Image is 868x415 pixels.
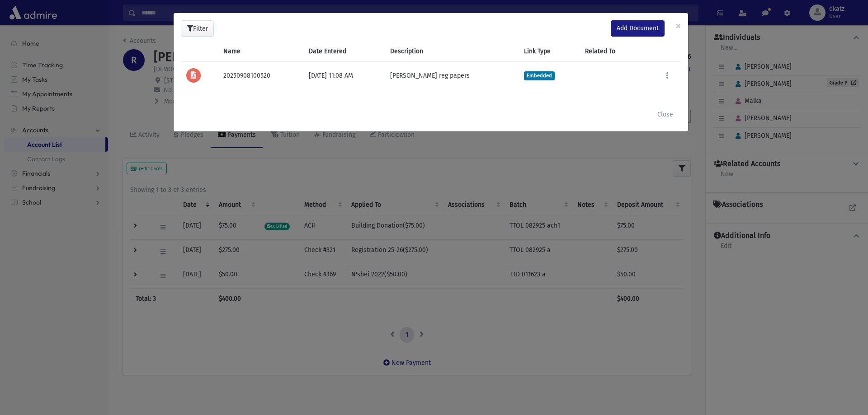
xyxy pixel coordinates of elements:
[303,41,385,62] th: Date Entered
[385,41,518,62] th: Description
[385,62,518,89] td: [PERSON_NAME] reg papers
[303,62,385,89] td: [DATE] 11:08 AM
[651,106,679,122] button: Close
[524,71,555,80] span: Embedded
[519,41,580,62] th: Link Type
[218,41,303,62] th: Name
[181,20,214,37] button: Filter
[617,24,659,32] span: Add Document
[223,71,298,80] div: 20250908100520
[668,13,688,38] button: ×
[611,20,665,37] a: Add Document
[580,41,640,62] th: Related To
